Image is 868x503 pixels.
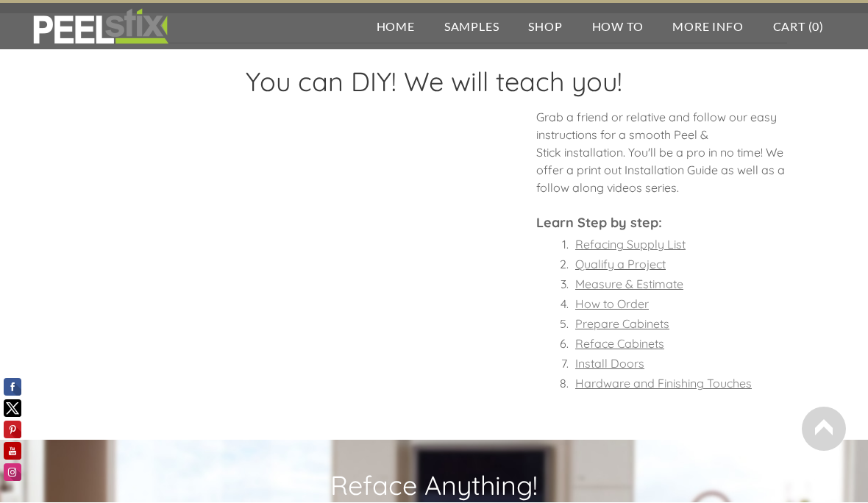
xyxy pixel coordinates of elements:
[536,215,662,232] font: Learn Step by step:
[575,257,666,272] a: Qualify a Project
[658,4,758,50] a: More Info
[577,4,658,50] a: How To
[29,9,171,46] img: REFACE SUPPLIES
[812,20,819,34] span: 0
[430,4,514,50] a: Samples
[575,337,664,352] a: Reface Cabinets
[362,4,430,50] a: Home
[575,357,644,371] a: Install Doors
[758,4,839,50] a: Cart (0)
[81,66,787,109] h2: You can DIY! We will teach you!
[575,297,649,312] a: How to Order
[575,377,752,391] a: Hardware and Finishing Touches
[575,317,669,332] a: Prepare Cabinets
[575,277,683,292] a: Measure & Estimate
[575,238,686,252] a: Refacing Supply List
[536,110,785,231] span: Grab a friend or relative and follow our easy instructions for a smooth Peel & Stick installation...
[330,469,538,502] font: Reface Anything!
[513,4,577,50] a: Shop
